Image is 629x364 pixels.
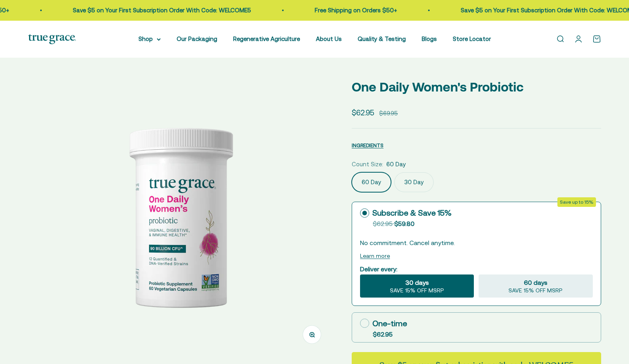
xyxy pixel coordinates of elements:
p: Save $5 on Your First Subscription Order With Code: WELCOME5 [72,6,250,15]
a: Blogs [422,35,437,42]
button: INGREDIENTS [352,140,384,150]
a: Free Shipping on Orders $50+ [314,7,396,14]
legend: Count Size: [352,160,383,169]
a: Quality & Testing [358,35,406,42]
a: Regenerative Agriculture [233,35,300,42]
sale-price: $62.95 [352,107,374,119]
summary: Shop [138,34,161,44]
p: One Daily Women's Probiotic [352,77,601,97]
compare-at-price: $69.95 [379,109,398,118]
a: About Us [316,35,342,42]
a: Store Locator [453,35,491,42]
a: Our Packaging [177,35,217,42]
span: 60 Day [386,160,406,169]
img: One Daily Women's Probiotic [41,77,319,355]
span: INGREDIENTS [352,142,384,148]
